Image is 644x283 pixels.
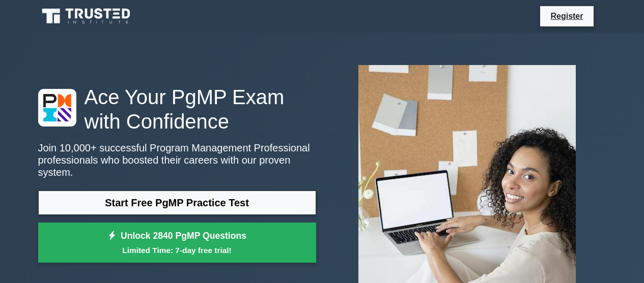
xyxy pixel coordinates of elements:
a: Register [544,10,589,22]
a: Unlock 2840 PgMP QuestionsLimited Time: 7-day free trial! [38,223,316,263]
a: Start Free PgMP Practice Test [38,191,316,215]
p: Join 10,000+ successful Program Management Professional professionals who boosted their careers w... [38,142,316,178]
h1: Ace Your PgMP Exam with Confidence [38,85,316,134]
small: Limited Time: 7-day free trial! [51,244,303,256]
